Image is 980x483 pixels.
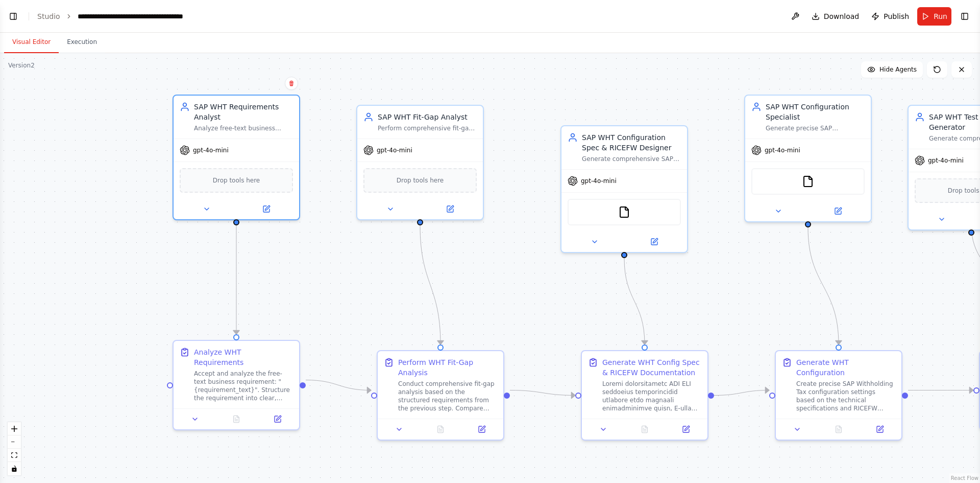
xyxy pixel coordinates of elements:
[796,380,895,412] div: Create precise SAP Withholding Tax configuration settings based on the technical specifications a...
[809,205,867,217] button: Open in side panel
[879,65,917,74] span: Hide Agents
[917,7,951,26] button: Run
[582,132,681,153] div: SAP WHT Configuration Spec & RICEFW Designer
[862,423,897,435] button: Open in side panel
[260,413,295,425] button: Open in side panel
[581,177,617,185] span: gpt-4o-mini
[464,423,499,435] button: Open in side panel
[744,95,872,222] div: SAP WHT Configuration SpecialistGenerate precise SAP Withholding Tax configuration settings in YA...
[377,350,504,441] div: Perform WHT Fit-Gap AnalysisConduct comprehensive fit-gap analysis based on the structured requir...
[173,340,300,430] div: Analyze WHT RequirementsAccept and analyze the free-text business requirement: "{requirement_text...
[766,102,865,122] div: SAP WHT Configuration Specialist
[619,258,650,344] g: Edge from c56229cd-8953-4066-b8f5-ff254d3a529b to 48804965-f322-4859-9826-c4e23a69c261
[824,11,860,21] span: Download
[194,102,293,122] div: SAP WHT Requirements Analyst
[397,175,444,186] span: Drop tools here
[8,422,21,475] div: React Flow controls
[6,9,20,24] button: Show left sidebar
[928,156,964,165] span: gpt-4o-mini
[59,32,105,53] button: Execution
[803,227,844,344] g: Edge from ddea072c-865b-4523-a6f0-7a0a9439a3ce to 59fb576d-0266-49ce-aba3-f5ff9e44fed2
[356,105,484,220] div: SAP WHT Fit-Gap AnalystPerform comprehensive fit-gap analysis between business requirements and S...
[377,146,412,154] span: gpt-4o-mini
[194,124,293,132] div: Analyze free-text business requirements for SAP Withholding Tax automation and structure them int...
[215,413,258,425] button: No output available
[285,77,298,90] button: Delete node
[378,112,477,122] div: SAP WHT Fit-Gap Analyst
[8,462,21,475] button: toggle interactivity
[560,125,688,253] div: SAP WHT Configuration Spec & RICEFW DesignerGenerate comprehensive SAP WHT technical configuratio...
[958,9,972,24] button: Show right sidebar
[766,124,865,132] div: Generate precise SAP Withholding Tax configuration settings in YAML format with specific Tcodes, ...
[714,385,769,401] g: Edge from 48804965-f322-4859-9826-c4e23a69c261 to 59fb576d-0266-49ce-aba3-f5ff9e44fed2
[861,61,923,78] button: Hide Agents
[194,370,293,402] div: Accept and analyze the free-text business requirement: "{requirement_text}". Structure the requir...
[213,175,260,186] span: Drop tools here
[398,380,497,412] div: Conduct comprehensive fit-gap analysis based on the structured requirements from the previous ste...
[173,95,300,220] div: SAP WHT Requirements AnalystAnalyze free-text business requirements for SAP Withholding Tax autom...
[817,423,861,435] button: No output available
[8,422,21,435] button: zoom in
[415,225,446,344] g: Edge from 2d6dbc96-7e8b-4b18-9c2a-046c16be4de2 to e72ed3a6-e16e-4831-b1cf-6fd76fbcac95
[194,347,293,367] div: Analyze WHT Requirements
[623,423,667,435] button: No output available
[884,11,909,21] span: Publish
[237,203,295,215] button: Open in side panel
[8,61,35,70] div: Version 2
[398,357,497,378] div: Perform WHT Fit-Gap Analysis
[618,206,630,218] img: FileReadTool
[668,423,703,435] button: Open in side panel
[510,385,575,401] g: Edge from e72ed3a6-e16e-4831-b1cf-6fd76fbcac95 to 48804965-f322-4859-9826-c4e23a69c261
[37,12,60,20] a: Studio
[378,124,477,132] div: Perform comprehensive fit-gap analysis between business requirements and SAP standard WHT functio...
[8,449,21,462] button: fit view
[8,435,21,449] button: zoom out
[602,380,701,412] div: Loremi dolorsitametc ADI ELI seddoeius temporincidid utlabore etdo magnaali enimadminimve quisn, ...
[581,350,708,441] div: Generate WHT Config Spec & RICEFW DocumentationLoremi dolorsitametc ADI ELI seddoeius temporincid...
[908,385,973,396] g: Edge from 59fb576d-0266-49ce-aba3-f5ff9e44fed2 to 87409923-7149-4891-8fc6-6fa18076367f
[582,155,681,163] div: Generate comprehensive SAP WHT technical configuration specifications with detailed T-codes, tabl...
[231,225,241,334] g: Edge from 25e35520-a864-4877-929a-c0f219e29615 to 7523d10f-c9ac-4824-baa5-6b9eb8e0ada2
[807,7,864,26] button: Download
[306,375,371,396] g: Edge from 7523d10f-c9ac-4824-baa5-6b9eb8e0ada2 to e72ed3a6-e16e-4831-b1cf-6fd76fbcac95
[765,146,800,154] span: gpt-4o-mini
[421,203,479,215] button: Open in side panel
[867,7,913,26] button: Publish
[625,236,683,248] button: Open in side panel
[951,475,978,481] a: React Flow attribution
[4,32,59,53] button: Visual Editor
[934,11,947,21] span: Run
[193,146,229,154] span: gpt-4o-mini
[796,357,895,378] div: Generate WHT Configuration
[37,11,183,21] nav: breadcrumb
[775,350,902,441] div: Generate WHT ConfigurationCreate precise SAP Withholding Tax configuration settings based on the ...
[802,175,814,188] img: FileReadTool
[602,357,701,378] div: Generate WHT Config Spec & RICEFW Documentation
[419,423,462,435] button: No output available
